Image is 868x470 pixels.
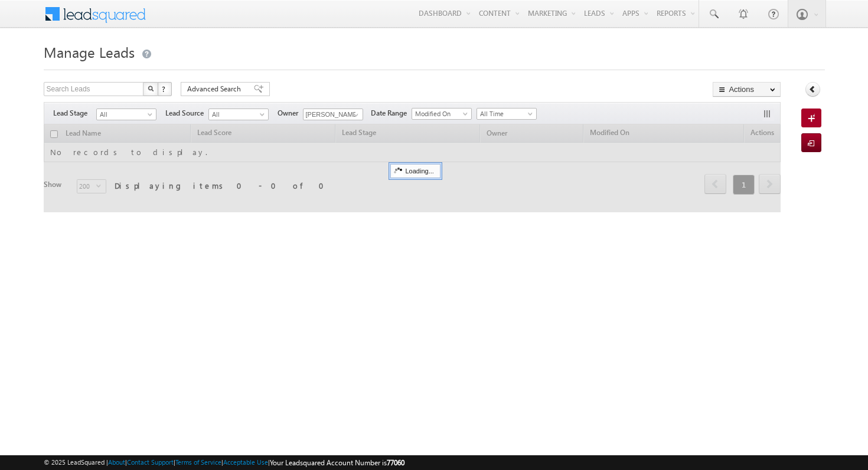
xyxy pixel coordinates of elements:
button: ? [158,82,172,96]
span: Lead Source [165,108,208,119]
div: Loading... [390,164,440,178]
a: All [96,109,156,120]
a: About [108,458,125,466]
span: All Time [477,109,533,119]
span: Manage Leads [44,42,135,61]
input: Type to Search [303,109,363,120]
span: Date Range [371,108,412,119]
a: Modified On [412,108,472,120]
span: All [97,109,153,120]
a: Show All Items [347,109,362,121]
a: All [208,109,269,120]
span: Advanced Search [187,84,244,94]
a: Terms of Service [175,458,221,466]
span: All [209,109,265,120]
span: ? [162,84,167,94]
span: Modified On [412,109,468,119]
span: Lead Stage [53,108,96,119]
span: © 2025 LeadSquared | | | | | [44,457,404,468]
button: Actions [713,82,781,97]
a: Acceptable Use [223,458,268,466]
img: Search [148,86,154,91]
span: Owner [278,108,303,119]
a: Contact Support [127,458,174,466]
span: Your Leadsquared Account Number is [270,458,404,467]
span: 77060 [387,458,404,467]
a: All Time [477,108,537,120]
